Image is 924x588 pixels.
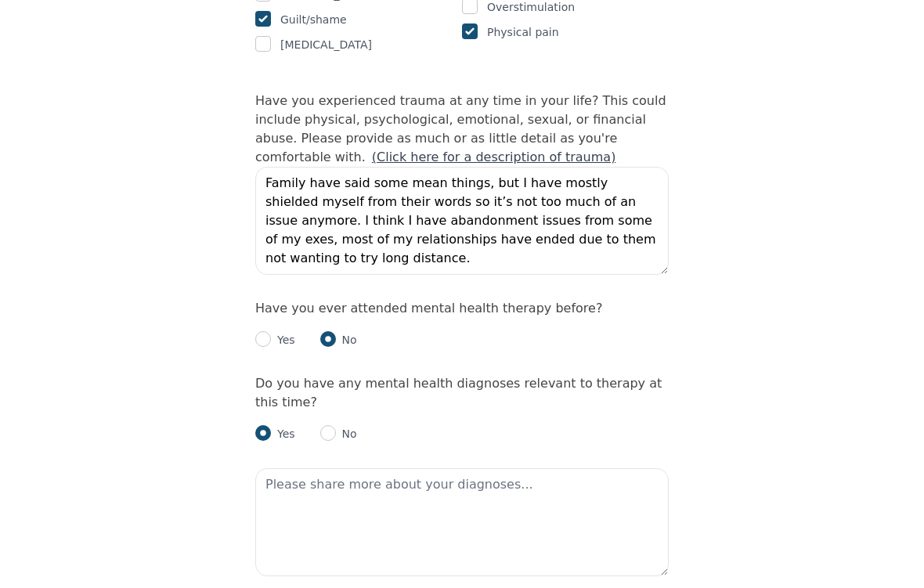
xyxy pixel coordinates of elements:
[255,376,662,409] label: Do you have any mental health diagnoses relevant to therapy at this time?
[336,426,357,442] p: No
[255,167,669,275] textarea: Family have said some mean things, but I have mostly shielded myself from their words so it’s not...
[280,35,372,54] p: [MEDICAL_DATA]
[372,150,616,164] a: (Click here for a description of trauma)
[336,332,357,348] p: No
[255,301,602,316] label: Have you ever attended mental health therapy before?
[271,332,295,348] p: Yes
[280,10,347,29] p: Guilt/shame
[487,23,559,41] p: Physical pain
[271,426,295,442] p: Yes
[255,93,666,164] label: Have you experienced trauma at any time in your life? This could include physical, psychological,...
